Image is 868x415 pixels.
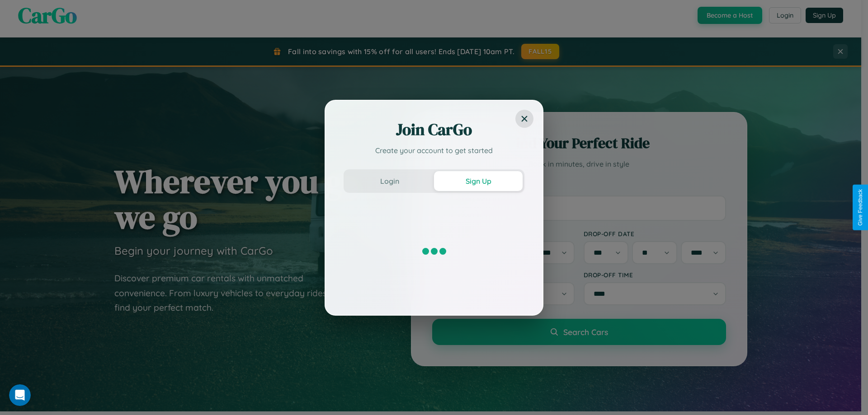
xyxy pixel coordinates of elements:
[9,384,31,406] iframe: Intercom live chat
[857,189,863,226] div: Give Feedback
[344,119,524,140] h2: Join CarGo
[344,145,524,156] p: Create your account to get started
[345,171,434,191] button: Login
[434,171,523,191] button: Sign Up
